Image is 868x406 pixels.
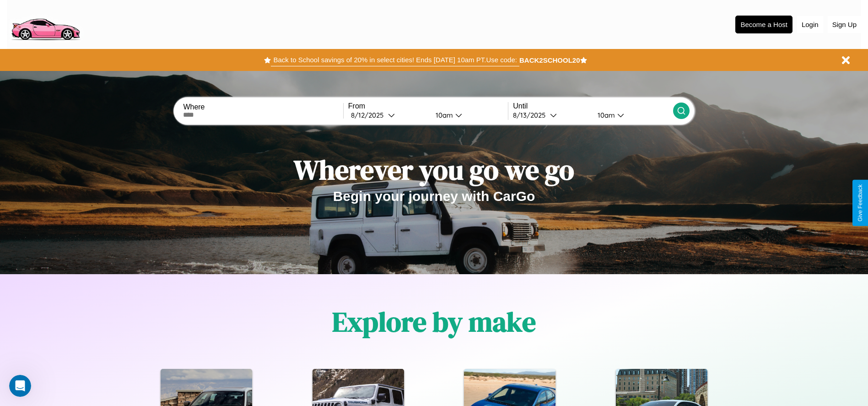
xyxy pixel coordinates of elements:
[183,103,343,111] label: Where
[513,111,550,119] div: 8 / 13 / 2025
[519,56,580,64] b: BACK2SCHOOL20
[351,111,388,119] div: 8 / 12 / 2025
[428,110,508,120] button: 10am
[735,16,793,33] button: Become a Host
[590,110,673,120] button: 10am
[348,110,428,120] button: 8/12/2025
[797,16,823,33] button: Login
[9,375,31,397] iframe: Intercom live chat
[593,111,617,119] div: 10am
[271,54,519,66] button: Back to School savings of 20% in select cities! Ends [DATE] 10am PT.Use code:
[431,111,455,119] div: 10am
[348,102,508,110] label: From
[332,303,536,341] h1: Explore by make
[513,102,673,110] label: Until
[857,184,863,222] div: Give Feedback
[7,5,84,43] img: logo
[828,16,861,33] button: Sign Up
